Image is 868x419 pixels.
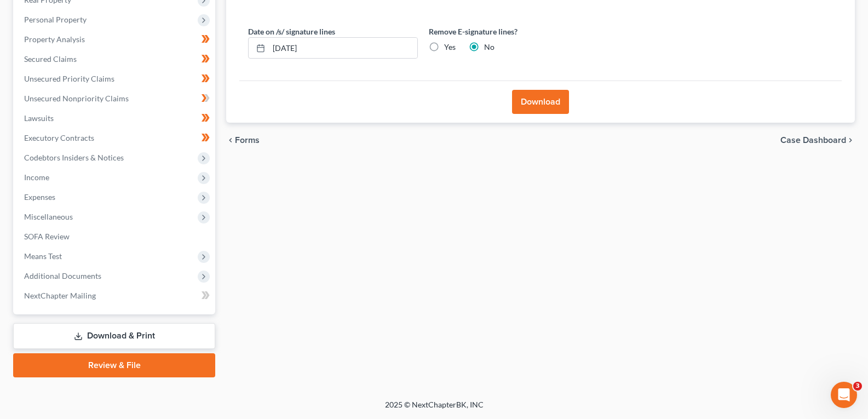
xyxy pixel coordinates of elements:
[484,42,495,53] label: No
[24,173,49,182] span: Income
[13,323,215,349] a: Download & Print
[15,108,215,128] a: Lawsuits
[24,192,55,202] span: Expenses
[15,286,215,306] a: NextChapter Mailing
[24,113,54,123] span: Lawsuits
[15,227,215,246] a: SOFA Review
[226,136,235,145] i: chevron_left
[780,136,855,145] a: Case Dashboard chevron_right
[15,49,215,69] a: Secured Claims
[831,382,857,408] iframe: Intercom live chat
[248,26,335,37] label: Date on /s/ signature lines
[24,232,70,241] span: SOFA Review
[24,133,94,142] span: Executory Contracts
[24,94,129,103] span: Unsecured Nonpriority Claims
[24,212,73,221] span: Miscellaneous
[853,382,862,391] span: 3
[15,89,215,108] a: Unsecured Nonpriority Claims
[24,271,101,280] span: Additional Documents
[24,291,96,300] span: NextChapter Mailing
[235,136,260,145] span: Forms
[15,30,215,49] a: Property Analysis
[269,38,417,59] input: MM/DD/YYYY
[429,26,599,37] label: Remove E-signature lines?
[846,136,855,145] i: chevron_right
[24,54,77,64] span: Secured Claims
[512,90,569,114] button: Download
[15,128,215,148] a: Executory Contracts
[122,399,746,419] div: 2025 © NextChapterBK, INC
[13,353,215,377] a: Review & File
[24,74,114,83] span: Unsecured Priority Claims
[24,153,124,162] span: Codebtors Insiders & Notices
[780,136,846,145] span: Case Dashboard
[24,251,62,261] span: Means Test
[444,42,456,53] label: Yes
[24,15,87,24] span: Personal Property
[15,69,215,89] a: Unsecured Priority Claims
[24,35,85,44] span: Property Analysis
[226,136,274,145] button: chevron_left Forms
